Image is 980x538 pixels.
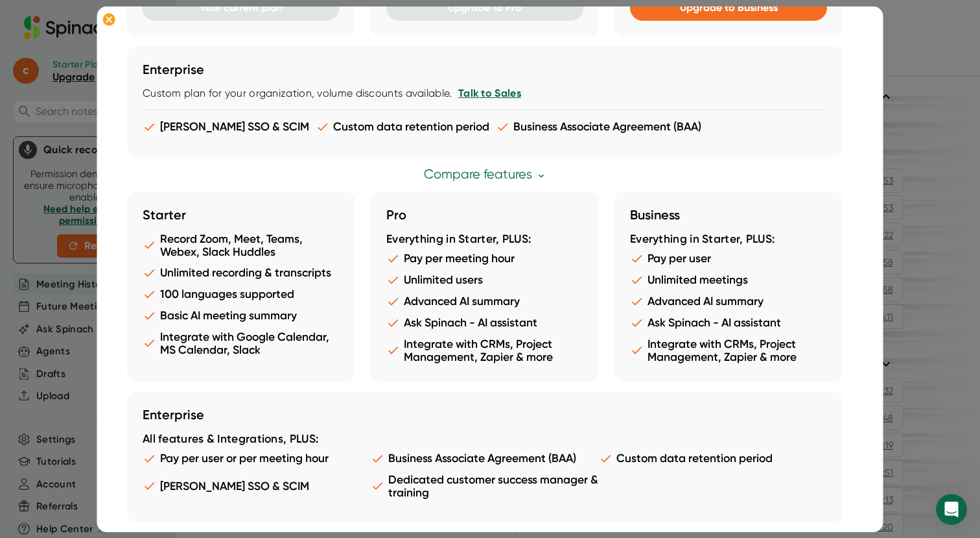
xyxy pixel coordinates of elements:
span: Your current plan [200,1,283,14]
li: Business Associate Agreement (BAA) [496,120,701,134]
li: 100 languages supported [143,287,340,301]
h3: Pro [386,207,583,223]
span: Upgrade to Business [679,1,777,14]
li: Advanced AI summary [630,295,827,308]
span: Upgrade to Pro [448,1,522,14]
li: Pay per meeting hour [386,252,583,265]
li: Unlimited users [386,273,583,287]
li: Pay per user or per meeting hour [143,452,371,465]
h3: Enterprise [143,407,827,422]
li: Dedicated customer success manager & training [371,473,599,499]
li: Custom data retention period [599,452,827,465]
li: Custom data retention period [316,120,489,134]
span: disappointed reaction [79,390,113,416]
div: Close [227,5,251,29]
h3: Enterprise [143,62,827,77]
li: Unlimited recording & transcripts [143,266,340,280]
li: Integrate with Google Calendar, MS Calendar, Slack [143,330,340,356]
button: Expand window [203,5,227,30]
span: smiley reaction [146,390,180,416]
h3: Starter [143,207,340,223]
li: Integrate with CRMs, Project Management, Zapier & more [630,337,827,363]
h3: Business [630,207,827,223]
div: Did this answer your question? [16,377,244,391]
li: Record Zoom, Meet, Teams, Webex, Slack Huddles [143,232,340,258]
div: Everything in Starter, PLUS: [630,232,827,247]
li: Ask Spinach - AI assistant [630,316,827,330]
li: [PERSON_NAME] SSO & SCIM [143,120,309,134]
button: go back [8,5,33,30]
a: Open in help center [78,432,181,443]
li: Business Associate Agreement (BAA) [371,452,599,465]
li: Unlimited meetings [630,273,827,287]
div: All features & Integrations, PLUS: [143,432,827,446]
a: Talk to Sales [458,87,520,99]
li: Ask Spinach - AI assistant [386,316,583,330]
li: [PERSON_NAME] SSO & SCIM [143,473,371,499]
span: 😞 [86,390,105,416]
li: Pay per user [630,252,827,265]
span: neutral face reaction [113,390,146,416]
span: 😐 [120,390,139,416]
div: Custom plan for your organization, volume discounts available. [143,87,827,100]
iframe: Intercom live chat [936,494,967,525]
div: Everything in Starter, PLUS: [386,232,583,247]
span: 😃 [154,390,172,416]
li: Integrate with CRMs, Project Management, Zapier & more [386,337,583,363]
li: Basic AI meeting summary [143,309,340,323]
a: Compare features [423,167,546,182]
li: Advanced AI summary [386,295,583,308]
